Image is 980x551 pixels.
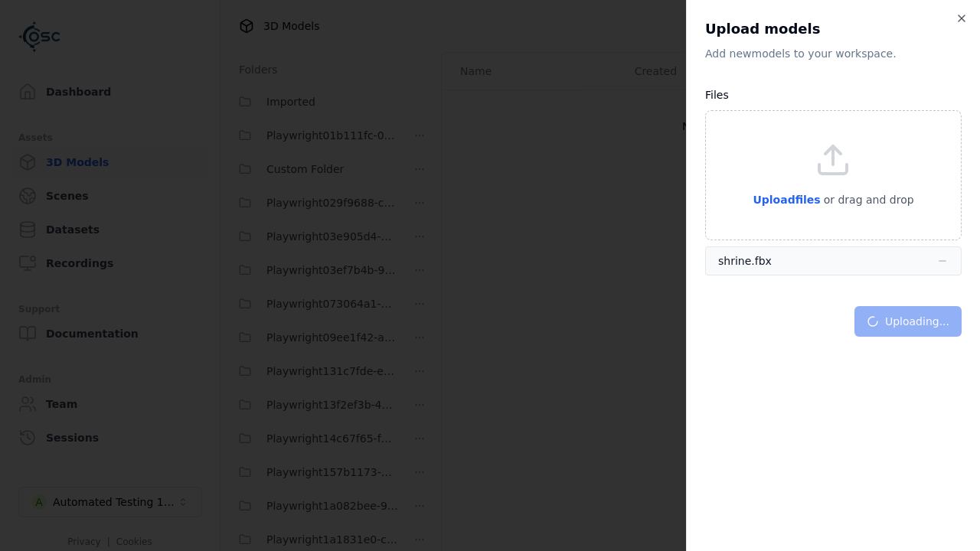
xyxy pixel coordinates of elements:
div: shrine.fbx [718,253,772,269]
p: Add new model s to your workspace. [705,46,962,61]
h2: Upload models [705,18,962,40]
p: or drag and drop [821,191,914,209]
label: Files [705,89,729,101]
span: Upload files [753,194,820,206]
